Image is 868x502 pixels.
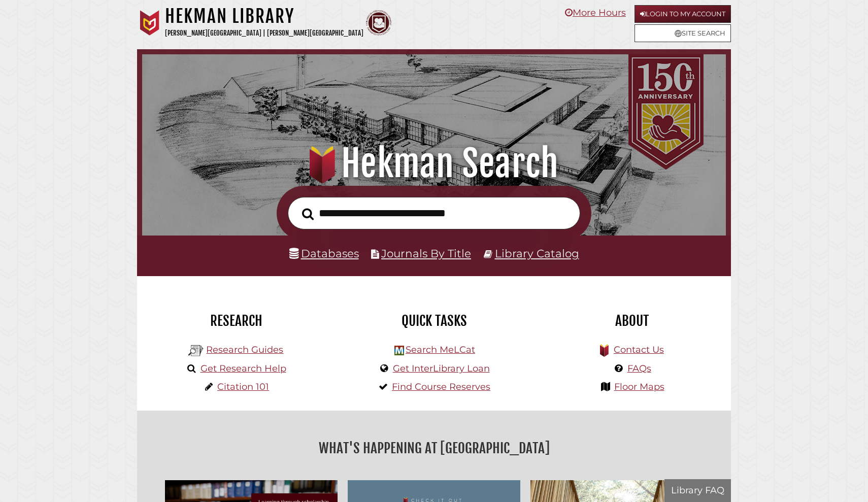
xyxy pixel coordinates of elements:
[137,10,162,36] img: Calvin University
[302,208,314,220] i: Search
[217,381,269,392] a: Citation 101
[289,247,359,260] a: Databases
[297,205,319,223] button: Search
[614,344,664,355] a: Contact Us
[188,343,204,358] img: Hekman Library Logo
[627,363,651,374] a: FAQs
[635,5,731,23] a: Login to My Account
[381,247,471,260] a: Journals By Title
[541,312,723,329] h2: About
[201,363,286,374] a: Get Research Help
[145,437,723,460] h2: What's Happening at [GEOGRAPHIC_DATA]
[614,381,664,392] a: Floor Maps
[343,312,525,329] h2: Quick Tasks
[366,10,391,36] img: Calvin Theological Seminary
[406,344,475,355] a: Search MeLCat
[145,312,327,329] h2: Research
[394,346,404,355] img: Hekman Library Logo
[635,24,731,42] a: Site Search
[155,141,713,186] h1: Hekman Search
[392,381,490,392] a: Find Course Reserves
[165,27,363,39] p: [PERSON_NAME][GEOGRAPHIC_DATA] | [PERSON_NAME][GEOGRAPHIC_DATA]
[206,344,283,355] a: Research Guides
[165,5,363,27] h1: Hekman Library
[393,363,490,374] a: Get InterLibrary Loan
[565,7,626,18] a: More Hours
[495,247,579,260] a: Library Catalog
